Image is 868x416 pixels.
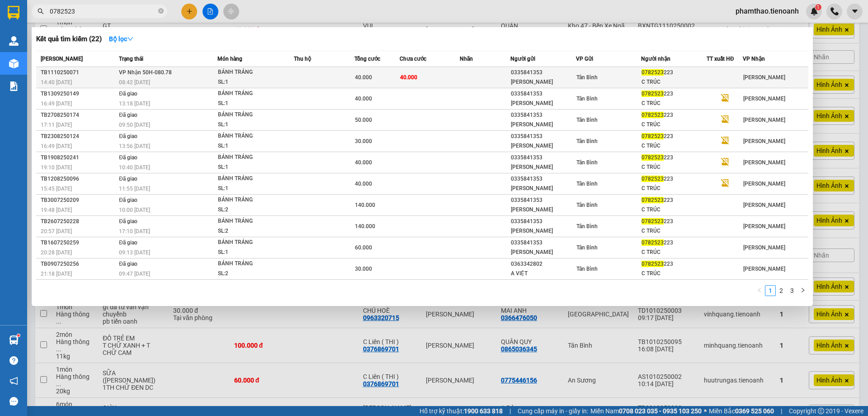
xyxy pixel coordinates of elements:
[642,238,706,248] div: 223
[576,244,598,251] span: Tân Bình
[757,287,762,293] span: left
[41,196,116,205] div: TB3007250209
[119,239,137,246] span: Đã giao
[218,174,286,184] div: BÁNH TRÁNG
[158,7,164,16] span: close-circle
[218,120,286,130] div: SL: 1
[576,56,593,62] span: VP Gửi
[218,141,286,151] div: SL: 1
[576,138,598,144] span: Tân Bình
[743,244,785,251] span: [PERSON_NAME]
[119,249,150,256] span: 09:13 [DATE]
[354,56,380,62] span: Tổng cước
[119,164,150,171] span: 10:40 [DATE]
[4,55,37,59] span: ĐT:0905 22 58 58
[642,141,706,151] div: C TRÚC
[119,271,150,277] span: 09:47 [DATE]
[642,217,706,226] div: 223
[511,141,576,151] div: [PERSON_NAME]
[765,285,776,296] li: 1
[218,77,286,87] div: SL: 1
[510,56,535,62] span: Người gửi
[511,196,576,205] div: 0335841353
[511,77,576,87] div: [PERSON_NAME]
[460,56,473,62] span: Nhãn
[642,68,706,77] div: 223
[127,36,133,42] span: down
[119,186,150,192] span: 11:55 [DATE]
[218,89,286,99] div: BÁNH TRÁNG
[41,110,116,120] div: TB2708250174
[355,138,372,144] span: 30.000
[36,34,102,44] h3: Kết quả tìm kiếm ( 22 )
[9,356,18,365] span: question-circle
[218,248,286,258] div: SL: 1
[511,132,576,141] div: 0335841353
[642,153,706,163] div: 223
[642,196,706,205] div: 223
[787,286,797,296] a: 3
[797,285,808,296] li: Next Page
[41,217,116,226] div: TB2607250228
[119,207,150,213] span: 10:00 [DATE]
[511,120,576,129] div: [PERSON_NAME]
[218,184,286,194] div: SL: 1
[754,285,765,296] li: Previous Page
[642,269,706,278] div: C TRÚC
[642,239,664,246] span: 0782523
[642,163,706,172] div: C TRÚC
[743,202,785,208] span: [PERSON_NAME]
[511,248,576,257] div: [PERSON_NAME]
[576,223,598,230] span: Tân Bình
[800,287,806,293] span: right
[8,6,19,19] img: logo-vxr
[9,377,18,385] span: notification
[17,334,20,337] sup: 1
[41,259,116,269] div: TB0907250256
[511,217,576,226] div: 0335841353
[511,269,576,278] div: A VIỆT
[41,249,72,256] span: 20:28 [DATE]
[642,154,664,161] span: 0782523
[119,228,150,234] span: 17:10 [DATE]
[33,5,127,14] span: CTY TNHH DLVT TIẾN OANH
[743,74,785,81] span: [PERSON_NAME]
[642,69,664,76] span: 0782523
[69,33,114,42] span: VP Nhận: [GEOGRAPHIC_DATA]
[707,56,734,62] span: TT xuất HĐ
[218,238,286,248] div: BÁNH TRÁNG
[41,186,72,192] span: 15:45 [DATE]
[119,197,137,203] span: Đã giao
[576,117,598,123] span: Tân Bình
[218,163,286,172] div: SL: 1
[41,143,72,149] span: 16:49 [DATE]
[9,397,18,406] span: message
[797,285,808,296] button: right
[642,184,706,193] div: C TRÚC
[4,6,26,29] img: logo
[576,96,598,102] span: Tân Bình
[743,159,785,166] span: [PERSON_NAME]
[61,22,99,29] strong: 1900 633 614
[355,117,372,123] span: 50.000
[642,174,706,184] div: 223
[743,266,785,272] span: [PERSON_NAME]
[642,112,664,118] span: 0782523
[41,122,72,128] span: 17:11 [DATE]
[102,32,141,46] button: Bộ lọcdown
[119,79,150,86] span: 08:42 [DATE]
[218,259,286,269] div: BÁNH TRÁNG
[511,110,576,120] div: 0335841353
[765,286,775,296] a: 1
[9,81,19,91] img: solution-icon
[642,110,706,120] div: 223
[4,35,56,39] span: VP Gửi: [PERSON_NAME]
[743,138,785,144] span: [PERSON_NAME]
[642,91,664,97] span: 0782523
[511,238,576,248] div: 0335841353
[642,132,706,141] div: 223
[41,174,116,184] div: TB1208250096
[642,197,664,203] span: 0782523
[642,176,664,182] span: 0782523
[511,163,576,172] div: [PERSON_NAME]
